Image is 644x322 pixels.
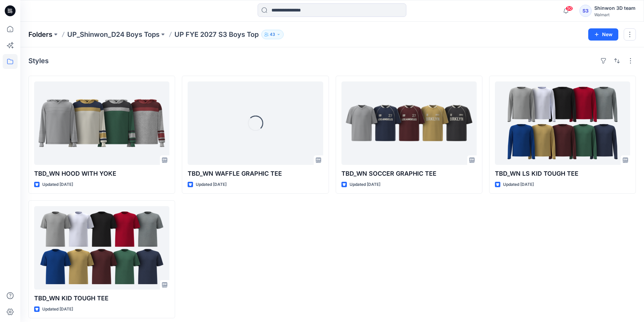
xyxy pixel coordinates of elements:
div: Walmart [594,12,636,17]
h4: Styles [28,57,49,65]
a: TBD_WN HOOD WITH YOKE [34,81,169,165]
p: UP FYE 2027 S3 Boys Top [174,30,259,39]
a: TBD_WN KID TOUGH TEE [34,206,169,290]
p: Updated [DATE] [350,181,380,188]
a: UP_Shinwon_D24 Boys Tops [67,30,160,39]
p: TBD_WN WAFFLE GRAPHIC TEE [188,169,323,178]
button: New [588,28,618,41]
div: Shinwon 3D team [594,4,636,12]
a: TBD_WN LS KID TOUGH TEE [495,81,630,165]
a: TBD_WN SOCCER GRAPHIC TEE [341,81,477,165]
p: TBD_WN LS KID TOUGH TEE [495,169,630,178]
p: TBD_WN KID TOUGH TEE [34,294,169,303]
p: Updated [DATE] [42,181,73,188]
p: TBD_WN HOOD WITH YOKE [34,169,169,178]
p: TBD_WN SOCCER GRAPHIC TEE [341,169,477,178]
span: 50 [566,6,573,11]
p: Updated [DATE] [42,306,73,313]
div: S3 [579,5,592,17]
p: 43 [270,31,275,38]
button: 43 [261,30,284,39]
p: Updated [DATE] [503,181,534,188]
p: Updated [DATE] [196,181,226,188]
a: Folders [28,30,52,39]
